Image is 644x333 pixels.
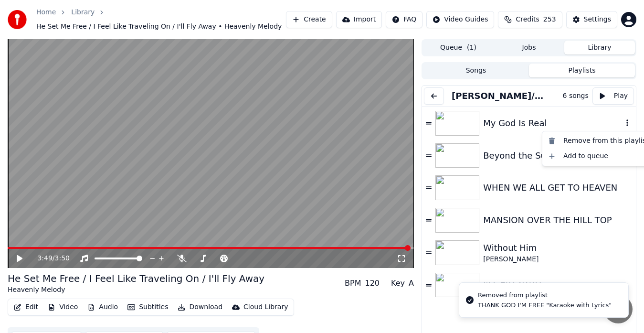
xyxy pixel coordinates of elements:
div: Beyond the Sunset [483,149,632,162]
div: Settings [584,15,611,24]
button: Import [336,11,382,28]
span: He Set Me Free / I Feel Like Traveling On / I'll Fly Away • Heavenly Melody [36,22,282,32]
div: / [37,254,60,263]
div: WHEN WE ALL GET TO HEAVEN [483,181,632,194]
div: Removed from playlist [478,290,612,300]
button: Library [564,41,635,54]
span: 3:49 [37,254,52,263]
button: Subtitles [124,301,172,314]
div: My God Is Real [483,117,623,130]
div: A [409,278,414,289]
button: Create [286,11,332,28]
div: Key [391,278,405,289]
div: Heavenly Melody [8,285,264,295]
div: [PERSON_NAME] [483,255,632,264]
div: He Set Me Free / I Feel Like Traveling On / I'll Fly Away [8,272,264,285]
span: 3:50 [55,254,70,263]
button: [PERSON_NAME]/[PERSON_NAME] [DATE] [448,89,550,103]
button: Edit [10,301,42,314]
button: Queue [423,41,494,54]
button: Credits253 [498,11,562,28]
div: 120 [365,278,380,289]
div: BPM [345,278,361,289]
div: Without Him [483,241,632,255]
button: Jobs [494,41,564,54]
button: Audio [84,301,122,314]
button: Download [174,301,226,314]
span: 253 [543,15,556,24]
div: Cloud Library [243,302,288,312]
button: Play [592,87,634,105]
button: Video Guides [426,11,494,28]
span: ( 1 ) [467,43,476,53]
button: Settings [566,11,617,28]
img: youka [8,10,27,29]
div: MANSION OVER THE HILL TOP [483,214,632,227]
nav: breadcrumb [36,8,286,32]
button: Songs [423,64,529,77]
a: Home [36,8,56,17]
span: Credits [516,15,539,24]
button: Video [44,301,82,314]
a: Library [71,8,95,17]
div: THANK GOD I'M FREE "Karaoke with Lyrics" [478,301,612,310]
div: 6 songs [563,91,589,101]
button: FAQ [386,11,422,28]
button: Playlists [529,64,635,77]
